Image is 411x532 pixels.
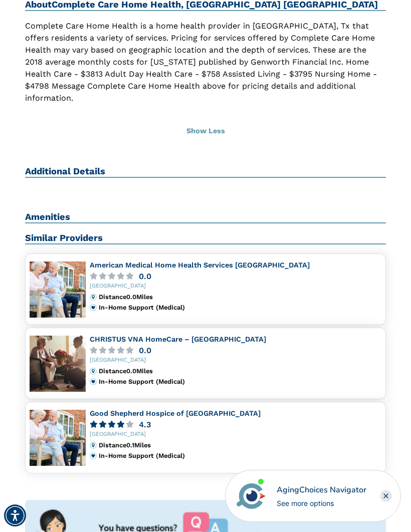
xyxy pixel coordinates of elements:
[380,490,392,502] div: Close
[139,273,151,280] div: 0.0
[99,294,381,301] div: Distance 0.0 Miles
[90,368,97,375] img: distance.svg
[25,166,386,178] h2: Additional Details
[99,452,381,459] div: In-Home Support (Medical)
[25,211,386,223] h2: Amenities
[90,261,310,269] a: American Medical Home Health Services [GEOGRAPHIC_DATA]
[99,378,381,385] div: In-Home Support (Medical)
[234,479,268,513] img: avatar
[25,232,386,244] h2: Similar Providers
[90,421,381,428] a: 4.3
[25,20,386,104] p: Complete Care Home Health is a home health provider in [GEOGRAPHIC_DATA], Tx that offers resident...
[99,442,381,449] div: Distance 0.1 Miles
[90,273,381,280] a: 0.0
[99,368,381,375] div: Distance 0.0 Miles
[25,120,386,142] button: Show Less
[277,498,366,508] div: See more options
[90,442,97,449] img: distance.svg
[139,347,151,354] div: 0.0
[90,335,266,343] a: CHRISTUS VNA HomeCare – [GEOGRAPHIC_DATA]
[90,409,261,417] a: Good Shepherd Hospice of [GEOGRAPHIC_DATA]
[90,431,381,438] div: [GEOGRAPHIC_DATA]
[90,357,381,364] div: [GEOGRAPHIC_DATA]
[90,294,97,301] img: distance.svg
[90,378,97,385] img: primary.svg
[277,484,366,496] div: AgingChoices Navigator
[4,504,26,526] div: Accessibility Menu
[90,304,97,311] img: primary.svg
[90,452,97,459] img: primary.svg
[90,283,381,290] div: [GEOGRAPHIC_DATA]
[139,421,151,428] div: 4.3
[99,304,381,311] div: In-Home Support (Medical)
[90,347,381,354] a: 0.0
